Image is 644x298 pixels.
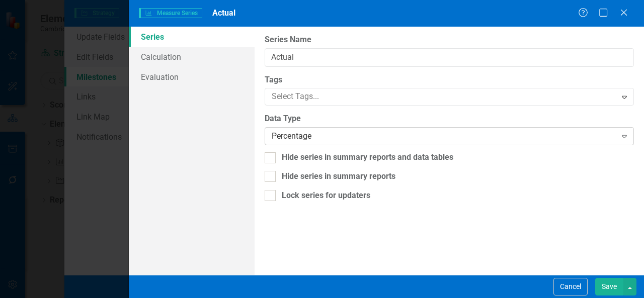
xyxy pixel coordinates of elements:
label: Data Type [265,113,634,125]
a: Evaluation [129,67,255,87]
input: Series Name [265,48,634,67]
label: Series Name [265,34,634,46]
label: Tags [265,74,634,86]
button: Save [595,278,623,295]
a: Calculation [129,47,255,67]
div: Hide series in summary reports and data tables [282,152,453,163]
div: Lock series for updaters [282,190,370,202]
a: Series [129,27,255,47]
div: Percentage [272,131,616,142]
button: Cancel [553,278,588,295]
span: Actual [212,8,235,18]
span: Measure Series [139,8,202,18]
div: Hide series in summary reports [282,171,395,182]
